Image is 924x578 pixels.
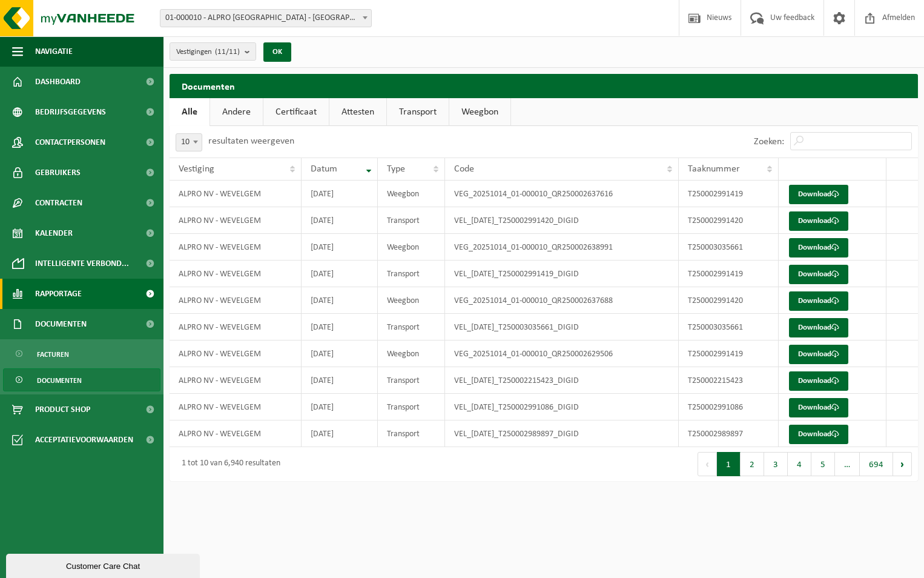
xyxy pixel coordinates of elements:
td: ALPRO NV - WEVELGEM [170,314,302,340]
span: Datum [311,164,337,174]
a: Facturen [3,342,160,365]
span: Kalender [35,218,73,248]
td: T250003035661 [679,234,779,261]
td: ALPRO NV - WEVELGEM [170,261,302,287]
span: Vestiging [179,164,214,174]
td: [DATE] [302,287,378,314]
a: Transport [387,98,449,126]
td: Transport [378,367,446,394]
td: T250002991420 [679,207,779,234]
span: Vestigingen [176,43,240,61]
label: Zoeken: [754,137,784,147]
span: Contactpersonen [35,127,105,158]
td: Transport [378,207,446,234]
button: Vestigingen(11/11) [170,42,256,61]
a: Download [789,265,848,284]
td: VEL_[DATE]_T250002991420_DIGID [445,207,679,234]
td: Weegbon [378,287,446,314]
span: 10 [176,134,202,151]
td: VEL_[DATE]_T250003035661_DIGID [445,314,679,340]
span: Gebruikers [35,158,81,188]
td: Weegbon [378,181,446,207]
button: 2 [741,452,764,476]
a: Andere [210,98,263,126]
span: Documenten [37,369,82,392]
label: resultaten weergeven [208,136,294,146]
iframe: chat widget [6,551,202,578]
td: Weegbon [378,234,446,261]
td: VEG_20251014_01-000010_QR250002638991 [445,234,679,261]
span: Facturen [37,343,69,366]
span: Bedrijfsgegevens [35,97,106,127]
a: Download [789,291,848,311]
span: Navigatie [35,36,73,67]
td: VEG_20251014_01-000010_QR250002637616 [445,181,679,207]
td: Transport [378,314,446,340]
button: Previous [698,452,717,476]
a: Download [789,425,848,444]
h2: Documenten [170,74,918,98]
td: T250002989897 [679,420,779,447]
td: [DATE] [302,394,378,420]
td: VEL_[DATE]_T250002991086_DIGID [445,394,679,420]
span: Rapportage [35,279,82,309]
td: VEL_[DATE]_T250002991419_DIGID [445,261,679,287]
span: Dashboard [35,67,81,97]
td: Transport [378,261,446,287]
span: 01-000010 - ALPRO NV - WEVELGEM [160,10,371,27]
span: 01-000010 - ALPRO NV - WEVELGEM [160,9,372,27]
a: Documenten [3,368,160,391]
span: … [835,452,860,476]
td: [DATE] [302,207,378,234]
a: Certificaat [263,98,329,126]
span: Code [454,164,474,174]
a: Weegbon [449,98,510,126]
td: [DATE] [302,367,378,394]
td: Transport [378,420,446,447]
td: ALPRO NV - WEVELGEM [170,367,302,394]
td: T250003035661 [679,314,779,340]
td: ALPRO NV - WEVELGEM [170,234,302,261]
button: 5 [811,452,835,476]
span: Contracten [35,188,82,218]
a: Attesten [329,98,386,126]
td: [DATE] [302,314,378,340]
td: VEG_20251014_01-000010_QR250002629506 [445,340,679,367]
a: Download [789,238,848,257]
a: Download [789,211,848,231]
span: Product Shop [35,394,90,425]
td: [DATE] [302,420,378,447]
span: Intelligente verbond... [35,248,129,279]
a: Download [789,318,848,337]
button: 4 [788,452,811,476]
td: ALPRO NV - WEVELGEM [170,340,302,367]
td: [DATE] [302,340,378,367]
span: Documenten [35,309,87,339]
button: 694 [860,452,893,476]
td: ALPRO NV - WEVELGEM [170,181,302,207]
a: Alle [170,98,210,126]
button: OK [263,42,291,62]
td: [DATE] [302,181,378,207]
a: Download [789,398,848,417]
td: T250002991419 [679,340,779,367]
a: Download [789,185,848,204]
td: [DATE] [302,234,378,261]
td: ALPRO NV - WEVELGEM [170,420,302,447]
td: T250002991419 [679,181,779,207]
td: Transport [378,394,446,420]
td: VEG_20251014_01-000010_QR250002637688 [445,287,679,314]
a: Download [789,371,848,391]
td: ALPRO NV - WEVELGEM [170,394,302,420]
span: Taaknummer [688,164,740,174]
count: (11/11) [215,48,240,56]
button: 3 [764,452,788,476]
td: T250002991419 [679,261,779,287]
td: [DATE] [302,261,378,287]
span: Acceptatievoorwaarden [35,425,133,455]
td: ALPRO NV - WEVELGEM [170,287,302,314]
div: 1 tot 10 van 6,940 resultaten [176,453,280,475]
td: T250002215423 [679,367,779,394]
td: VEL_[DATE]_T250002215423_DIGID [445,367,679,394]
span: Type [387,164,405,174]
